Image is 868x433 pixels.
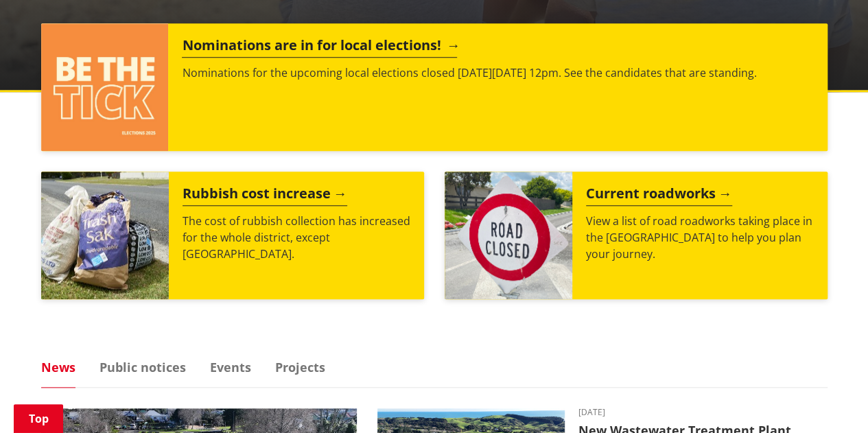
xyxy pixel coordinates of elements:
[182,37,457,58] h2: Nominations are in for local elections!
[805,375,854,425] iframe: Messenger Launcher
[41,23,828,151] a: Nominations are in for local elections! Nominations for the upcoming local elections closed [DATE...
[445,172,828,299] a: Current roadworks View a list of road roadworks taking place in the [GEOGRAPHIC_DATA] to help you...
[41,172,424,299] a: Rubbish bags with sticker Rubbish cost increase The cost of rubbish collection has increased for ...
[586,213,814,262] p: View a list of road roadworks taking place in the [GEOGRAPHIC_DATA] to help you plan your journey.
[182,65,813,81] p: Nominations for the upcoming local elections closed [DATE][DATE] 12pm. See the candidates that ar...
[445,172,572,299] img: Road closed sign
[41,23,169,151] img: ELECTIONS 2025 (15)
[41,172,169,299] img: Rubbish bags with sticker
[210,361,251,373] a: Events
[578,408,828,417] time: [DATE]
[586,185,732,206] h2: Current roadworks
[99,361,186,373] a: Public notices
[183,213,410,262] p: The cost of rubbish collection has increased for the whole district, except [GEOGRAPHIC_DATA].
[41,361,75,373] a: News
[275,361,325,373] a: Projects
[183,185,347,206] h2: Rubbish cost increase
[14,404,63,433] a: Top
